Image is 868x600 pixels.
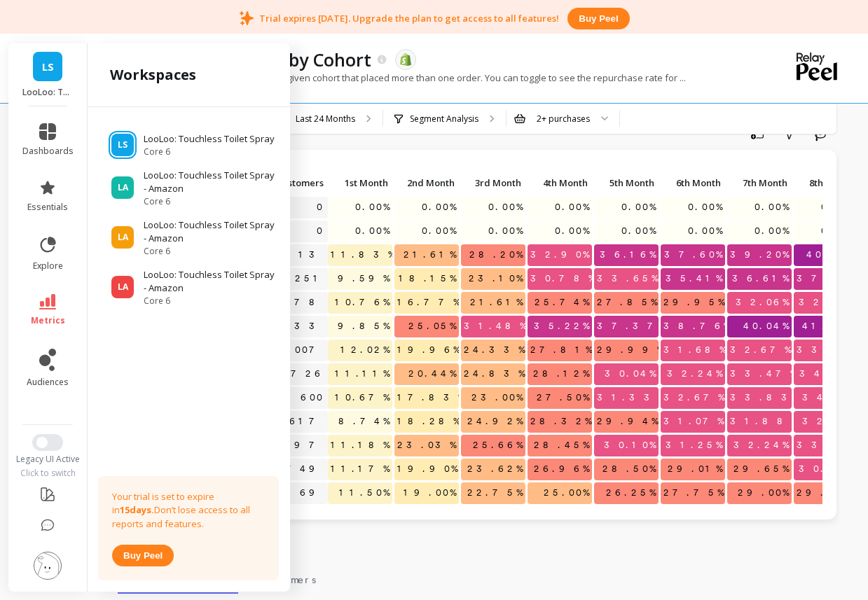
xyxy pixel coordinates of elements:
[804,244,858,265] span: 40.41%
[727,340,794,361] span: 32.67%
[296,113,355,125] p: Last 24 Months
[794,482,860,503] span: 29.75%
[530,363,592,384] span: 28.12%
[661,173,725,193] p: 6th Month
[144,218,277,246] p: LooLoo: Touchless Toilet Spray - Amazon
[112,490,265,531] p: Your trial is set to expire in Don’t lose access to all reports and features.
[298,387,328,408] a: 600
[394,173,459,193] p: 2nd Month
[32,434,63,451] button: Switch to New UI
[727,244,792,265] span: 39.20%
[27,377,69,388] span: audiences
[332,363,392,384] span: 11.11%
[118,281,128,293] span: LA
[261,292,328,313] a: 1,278
[818,197,858,218] span: 0.00%
[794,340,866,361] span: 33.47%
[259,244,328,265] a: 1,313
[42,59,54,75] span: LS
[282,482,328,503] a: 369
[663,268,725,289] span: 35.41%
[144,146,275,158] span: Core 6
[118,139,128,151] span: LS
[394,387,467,408] span: 17.83%
[332,292,392,313] span: 10.76%
[600,459,659,480] span: 28.50%
[338,340,392,361] span: 12.02%
[144,132,275,146] p: LooLoo: Touchless Toilet Spray
[144,246,277,257] span: Core 6
[735,482,792,503] span: 29.00%
[727,387,805,408] span: 33.83%
[461,340,528,361] span: 24.33%
[731,459,792,480] span: 29.65%
[594,292,660,313] span: 27.85%
[144,196,277,207] span: Core 6
[419,221,459,242] span: 0.00%
[461,316,529,337] span: 31.48%
[335,316,392,337] span: 9.85%
[818,221,858,242] span: 0.00%
[541,482,592,503] span: 25.00%
[594,387,668,408] span: 31.33%
[270,340,328,361] a: 1,007
[394,459,460,480] span: 19.90%
[328,173,392,193] p: 1st Month
[740,316,792,337] span: 40.04%
[270,268,328,289] a: 1,251
[243,173,310,195] div: Toggle SortBy
[470,435,525,456] span: 25.66%
[661,387,727,408] span: 32.67%
[314,221,328,242] a: 0
[394,173,460,195] div: Toggle SortBy
[394,411,462,432] span: 18.28%
[401,244,459,265] span: 21.61%
[528,411,594,432] span: 28.32%
[552,221,592,242] span: 0.00%
[597,177,654,188] span: 5th Month
[661,411,726,432] span: 31.07%
[619,221,659,242] span: 0.00%
[726,173,793,195] div: Toggle SortBy
[601,435,659,456] span: 30.10%
[34,552,62,580] img: profile picture
[661,316,733,337] span: 38.76%
[396,268,459,289] span: 18.15%
[259,12,559,25] p: Trial expires [DATE]. Upgrade the plan to get access to all features!
[406,316,459,337] span: 25.05%
[685,221,725,242] span: 0.00%
[464,411,525,432] span: 24.92%
[277,316,328,337] a: 933
[531,435,592,456] span: 28.45%
[594,173,659,193] p: 5th Month
[602,363,659,384] span: 30.04%
[799,316,858,337] span: 41.11%
[532,292,592,313] span: 25.74%
[797,177,854,188] span: 8th Month
[663,435,725,456] span: 31.25%
[661,482,726,503] span: 27.75%
[793,173,860,195] div: Toggle SortBy
[727,411,801,432] span: 31.88%
[8,454,88,465] div: Legacy UI Active
[661,340,729,361] span: 31.68%
[328,435,392,456] span: 11.18%
[594,411,661,432] span: 29.94%
[466,268,525,289] span: 23.10%
[118,182,128,193] span: LA
[406,363,459,384] span: 20.44%
[528,268,598,289] span: 30.78%
[118,71,686,84] p: The percentage of customers in a given cohort that placed more than one order. You can toggle to ...
[531,316,592,337] span: 35.22%
[594,316,671,337] span: 37.37%
[567,8,629,29] button: Buy peel
[528,244,592,265] span: 32.90%
[394,292,462,313] span: 16.77%
[485,197,525,218] span: 0.00%
[469,387,525,408] span: 23.00%
[461,173,525,193] p: 3rd Month
[731,435,792,456] span: 32.24%
[118,232,128,243] span: LA
[752,197,792,218] span: 0.00%
[460,173,527,195] div: Toggle SortBy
